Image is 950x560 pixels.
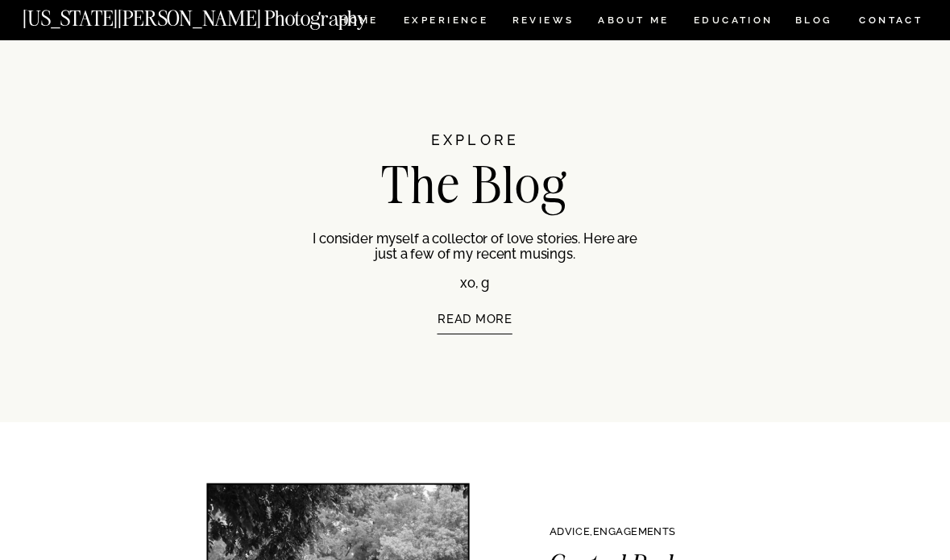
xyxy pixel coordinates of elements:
a: HOME [337,16,382,30]
h1: The Blog [294,159,657,206]
a: ENGAGEMENTS [593,526,676,538]
p: , [463,527,763,537]
a: ABOUT ME [598,16,670,30]
a: READ MORE [340,313,609,370]
a: [US_STATE][PERSON_NAME] Photography [23,8,420,22]
a: EDUCATION [692,16,775,30]
a: CONTACT [858,12,924,30]
a: REVIEWS [512,16,572,30]
a: BLOG [794,16,832,30]
h2: EXPLORE [338,133,613,164]
a: Experience [404,16,487,30]
p: I consider myself a collector of love stories. Here are just a few of my recent musings. xo, g [313,231,637,288]
a: ADVICE [550,526,590,538]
